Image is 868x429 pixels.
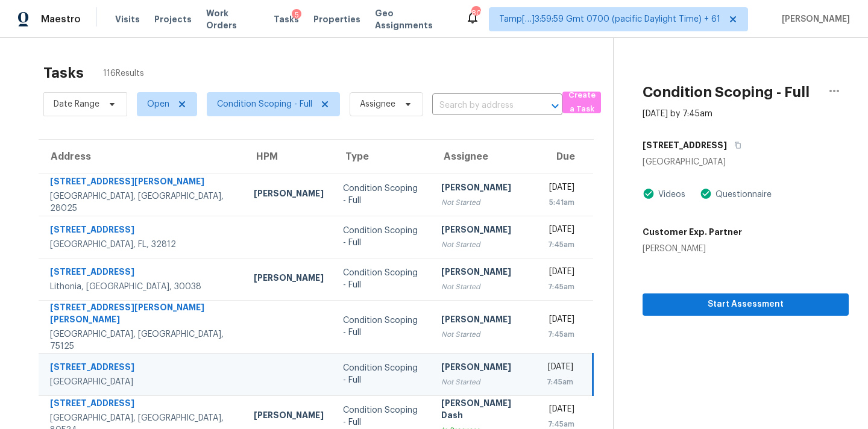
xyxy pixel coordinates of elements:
[50,239,234,251] div: [GEOGRAPHIC_DATA], FL, 32812
[547,239,574,251] div: 7:45am
[432,140,538,174] th: Assignee
[547,328,574,340] div: 7:45am
[655,189,685,201] div: Videos
[562,92,601,113] button: Create a Task
[343,267,422,291] div: Condition Scoping - Full
[441,239,528,251] div: Not Started
[206,7,259,31] span: Work Orders
[499,13,720,25] span: Tamp[…]3:59:59 Gmt 0700 (pacific Daylight Time) + 61
[333,140,432,174] th: Type
[254,409,324,424] div: [PERSON_NAME]
[50,397,234,412] div: [STREET_ADDRESS]
[103,67,144,80] span: 116 Results
[547,98,564,114] button: Open
[777,13,850,25] span: [PERSON_NAME]
[547,403,574,418] div: [DATE]
[154,13,192,25] span: Projects
[441,397,528,424] div: [PERSON_NAME] Dash
[343,315,422,339] div: Condition Scoping - Full
[537,140,593,174] th: Due
[547,196,574,208] div: 5:41am
[643,139,727,151] h5: [STREET_ADDRESS]
[441,181,528,196] div: [PERSON_NAME]
[643,226,742,238] h5: Customer Exp. Partner
[643,156,849,168] div: [GEOGRAPHIC_DATA]
[254,272,324,287] div: [PERSON_NAME]
[375,7,451,31] span: Geo Assignments
[441,196,528,208] div: Not Started
[643,293,849,316] button: Start Assessment
[471,7,480,19] div: 807
[643,187,655,200] img: Artifact Present Icon
[50,361,234,376] div: [STREET_ADDRESS]
[712,189,772,201] div: Questionnaire
[115,13,140,25] span: Visits
[547,313,574,328] div: [DATE]
[50,281,234,293] div: Lithonia, [GEOGRAPHIC_DATA], 30038
[292,9,301,21] div: 5
[652,297,839,312] span: Start Assessment
[441,266,528,281] div: [PERSON_NAME]
[50,266,234,281] div: [STREET_ADDRESS]
[50,301,234,328] div: [STREET_ADDRESS][PERSON_NAME][PERSON_NAME]
[643,243,742,255] div: [PERSON_NAME]
[432,96,529,115] input: Search by address
[41,13,81,25] span: Maestro
[547,266,574,281] div: [DATE]
[343,183,422,207] div: Condition Scoping - Full
[50,175,234,190] div: [STREET_ADDRESS][PERSON_NAME]
[254,187,324,202] div: [PERSON_NAME]
[727,134,743,156] button: Copy Address
[643,108,712,120] div: [DATE] by 7:45am
[547,376,573,388] div: 7:45am
[343,225,422,249] div: Condition Scoping - Full
[274,15,299,23] span: Tasks
[700,187,712,200] img: Artifact Present Icon
[441,313,528,328] div: [PERSON_NAME]
[441,328,528,340] div: Not Started
[50,190,234,214] div: [GEOGRAPHIC_DATA], [GEOGRAPHIC_DATA], 28025
[50,328,234,352] div: [GEOGRAPHIC_DATA], [GEOGRAPHIC_DATA], 75125
[244,140,333,174] th: HPM
[441,361,528,376] div: [PERSON_NAME]
[343,362,422,386] div: Condition Scoping - Full
[547,361,573,376] div: [DATE]
[343,404,422,428] div: Condition Scoping - Full
[50,376,234,388] div: [GEOGRAPHIC_DATA]
[147,98,169,110] span: Open
[568,89,595,116] span: Create a Task
[547,281,574,293] div: 7:45am
[547,181,574,196] div: [DATE]
[50,224,234,239] div: [STREET_ADDRESS]
[217,98,312,110] span: Condition Scoping - Full
[547,224,574,239] div: [DATE]
[643,86,810,98] h2: Condition Scoping - Full
[43,67,84,79] h2: Tasks
[54,98,99,110] span: Date Range
[313,13,360,25] span: Properties
[441,224,528,239] div: [PERSON_NAME]
[441,281,528,293] div: Not Started
[441,376,528,388] div: Not Started
[360,98,395,110] span: Assignee
[39,140,244,174] th: Address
